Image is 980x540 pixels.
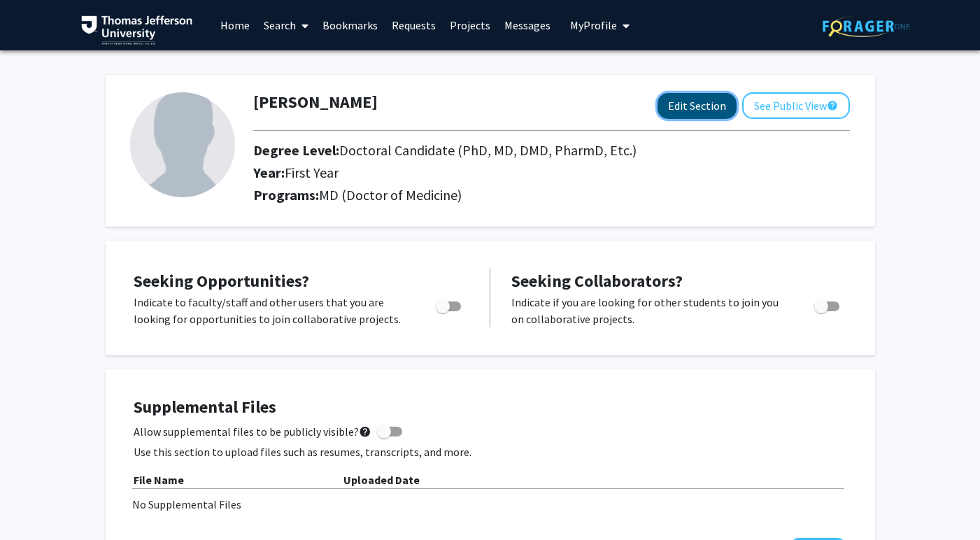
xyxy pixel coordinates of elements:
div: Toggle [809,294,847,315]
span: Seeking Opportunities? [134,270,309,292]
p: Use this section to upload files such as resumes, transcripts, and more. [134,443,847,460]
button: Edit Section [658,93,737,119]
span: My Profile [570,18,617,32]
span: Allow supplemental files to be publicly visible? [134,423,371,440]
p: Indicate to faculty/staff and other users that you are looking for opportunities to join collabor... [134,294,409,327]
span: MD (Doctor of Medicine) [319,186,462,204]
a: Messages [497,1,558,50]
img: Profile Picture [130,92,235,197]
mat-icon: help [359,423,371,440]
mat-icon: help [827,97,838,114]
a: Home [213,1,257,50]
span: First Year [285,164,339,181]
b: Uploaded Date [343,473,420,487]
b: File Name [134,473,184,487]
h2: Programs: [253,187,850,204]
h4: Supplemental Files [134,397,847,418]
a: Bookmarks [315,1,385,50]
span: Doctoral Candidate (PhD, MD, DMD, PharmD, Etc.) [339,141,637,159]
div: No Supplemental Files [132,496,848,513]
h2: Year: [253,164,743,181]
h2: Degree Level: [253,142,743,159]
p: Indicate if you are looking for other students to join you on collaborative projects. [511,294,788,327]
img: Thomas Jefferson University Logo [81,15,193,45]
iframe: Chat [10,477,59,530]
h1: [PERSON_NAME] [253,92,378,113]
a: Projects [443,1,497,50]
div: Toggle [430,294,469,315]
a: Search [257,1,315,50]
a: Requests [385,1,443,50]
img: ForagerOne Logo [823,15,910,37]
span: Seeking Collaborators? [511,270,683,292]
button: See Public View [742,92,850,119]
